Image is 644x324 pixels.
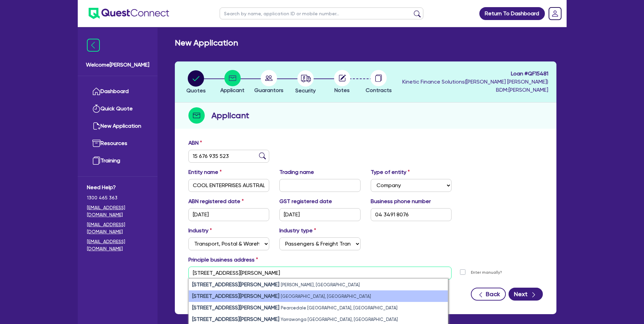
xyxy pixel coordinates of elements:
h2: New Application [175,38,238,48]
a: [EMAIL_ADDRESS][DOMAIN_NAME] [87,221,148,235]
label: GST registered date [279,197,332,205]
a: Dashboard [87,83,148,100]
span: Quotes [186,87,206,94]
small: [PERSON_NAME], [GEOGRAPHIC_DATA] [281,282,360,287]
button: Security [295,70,316,95]
img: quest-connect-logo-blue [89,8,169,19]
label: ABN [188,139,202,147]
strong: [STREET_ADDRESS][PERSON_NAME] [192,281,279,288]
span: Kinetic Finance Solutions ( [PERSON_NAME] [PERSON_NAME] ) [402,78,548,85]
a: [EMAIL_ADDRESS][DOMAIN_NAME] [87,238,148,252]
label: Business phone number [371,197,431,205]
button: Quotes [186,70,206,95]
label: Industry [188,227,212,235]
span: Welcome [PERSON_NAME] [86,61,149,69]
span: 1300 465 363 [87,194,148,201]
img: resources [92,139,100,147]
small: Pearcedale [GEOGRAPHIC_DATA], [GEOGRAPHIC_DATA] [281,305,398,310]
img: new-application [92,122,100,130]
button: Next [509,288,543,301]
small: [GEOGRAPHIC_DATA], [GEOGRAPHIC_DATA] [281,294,371,299]
a: Dropdown toggle [546,5,564,22]
strong: [STREET_ADDRESS][PERSON_NAME] [192,304,279,311]
img: training [92,157,100,165]
span: Applicant [220,87,244,93]
label: Entity name [188,168,222,176]
input: DD / MM / YYYY [279,208,361,221]
a: [EMAIL_ADDRESS][DOMAIN_NAME] [87,204,148,218]
span: Notes [334,87,350,93]
img: quick-quote [92,105,100,113]
span: Loan # QF15481 [402,70,548,78]
label: Type of entity [371,168,410,176]
a: Training [87,152,148,169]
img: abn-lookup icon [259,152,266,159]
span: Security [295,87,316,94]
span: Contracts [366,87,392,93]
input: Search by name, application ID or mobile number... [220,7,423,19]
a: Quick Quote [87,100,148,118]
strong: [STREET_ADDRESS][PERSON_NAME] [192,316,279,322]
label: Enter manually? [471,269,502,276]
h2: Applicant [211,109,249,122]
strong: [STREET_ADDRESS][PERSON_NAME] [192,293,279,299]
span: BDM: [PERSON_NAME] [402,86,548,94]
button: Back [471,288,506,301]
a: Return To Dashboard [479,7,545,20]
small: Yarrawonga [GEOGRAPHIC_DATA], [GEOGRAPHIC_DATA] [281,317,398,322]
label: Principle business address [188,256,258,264]
a: New Application [87,118,148,135]
span: Need Help? [87,183,148,192]
span: Guarantors [254,87,283,93]
a: Resources [87,135,148,152]
input: DD / MM / YYYY [188,208,270,221]
img: step-icon [188,107,205,124]
label: Trading name [279,168,314,176]
label: Industry type [279,227,316,235]
label: ABN registered date [188,197,244,205]
img: icon-menu-close [87,39,100,52]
